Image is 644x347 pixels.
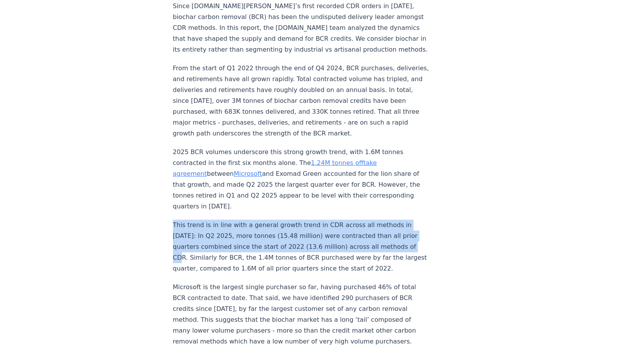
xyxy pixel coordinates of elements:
[234,170,262,177] a: Microsoft
[173,282,430,347] p: Microsoft is the largest single purchaser so far, having purchased 46% of total BCR contracted to...
[173,147,430,212] p: 2025 BCR volumes underscore this strong growth trend, with 1.6M tonnes contracted in the first si...
[173,220,430,274] p: This trend is in line with a general growth trend in CDR across all methods in [DATE]: In Q2 2025...
[173,1,430,55] p: Since [DOMAIN_NAME][PERSON_NAME]’s first recorded CDR orders in [DATE], biochar carbon removal (B...
[173,63,430,139] p: From the start of Q1 2022 through the end of Q4 2024, BCR purchases, deliveries, and retirements ...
